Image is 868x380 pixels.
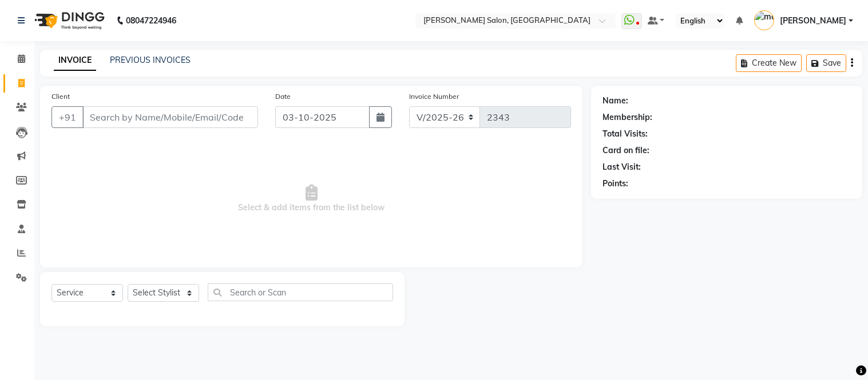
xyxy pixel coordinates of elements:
[126,5,176,37] b: 08047224946
[51,106,84,128] button: +91
[54,50,96,71] a: INVOICE
[603,161,641,173] div: Last Visit:
[603,178,628,190] div: Points:
[780,15,846,27] span: [PERSON_NAME]
[603,111,652,123] div: Membership:
[208,283,393,301] input: Search or Scan
[82,106,258,128] input: Search by Name/Mobile/Email/Code
[51,91,70,102] label: Client
[409,91,459,102] label: Invoice Number
[275,91,291,102] label: Date
[29,5,108,37] img: logo
[603,95,628,107] div: Name:
[603,128,648,140] div: Total Visits:
[806,54,846,72] button: Save
[754,10,774,30] img: madonna
[110,55,191,65] a: PREVIOUS INVOICES
[51,142,571,256] span: Select & add items from the list below
[736,54,802,72] button: Create New
[603,145,649,157] div: Card on file:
